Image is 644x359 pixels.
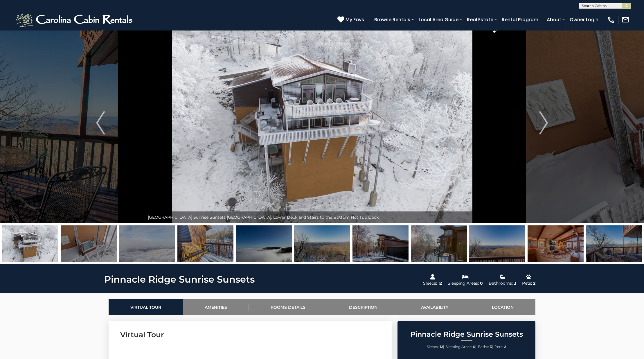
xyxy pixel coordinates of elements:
a: Rooms Details [249,299,327,315]
span: Baths: [478,344,489,349]
a: Owner Login [567,15,601,25]
strong: 3 [490,344,492,349]
a: Real Estate [464,15,496,25]
img: 167810616 [119,225,175,262]
h2: Pinnacle Ridge Sunrise Sunsets [399,331,534,338]
span: Sleeping Areas: [446,344,472,349]
img: arrow [96,111,105,134]
img: mail-regular-white.png [621,16,629,24]
img: 167683707 [352,225,409,262]
img: 167683371 [294,225,350,262]
img: arrow [539,111,548,134]
img: 167683377 [411,225,467,262]
button: Previous [56,23,145,223]
li: | [446,343,476,351]
a: Description [327,299,399,315]
div: [GEOGRAPHIC_DATA] Sunrise Sunsets [GEOGRAPHIC_DATA], Lower Deck and Stairs to the Bottom Hot Tub ... [145,211,499,223]
li: | [478,343,493,351]
strong: 0 [473,344,475,349]
span: Pets: [494,344,503,349]
img: phone-regular-white.png [607,16,615,24]
img: 167683374 [177,225,233,262]
h3: Virtual Tour [120,330,380,340]
a: Location [470,299,535,315]
a: Availability [399,299,470,315]
span: My Favs [346,16,364,23]
img: 167683692 [586,225,642,262]
span: Sleeps: [427,344,439,349]
a: About [544,15,564,25]
img: White-1-2.png [15,11,135,28]
a: Local Area Guide [416,15,461,25]
img: 167683369 [469,225,525,262]
a: My Favs [337,16,366,24]
a: Rental Program [499,15,541,25]
img: 167733553 [236,225,292,262]
img: 167810617 [2,225,58,262]
strong: 12 [440,344,443,349]
img: 167810624 [61,225,117,262]
a: Virtual Tour [109,299,183,315]
li: | [427,343,444,351]
button: Next [499,23,588,223]
a: Browse Rentals [371,15,413,25]
a: Amenities [183,299,249,315]
strong: 2 [504,344,506,349]
img: 167683336 [528,225,584,262]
